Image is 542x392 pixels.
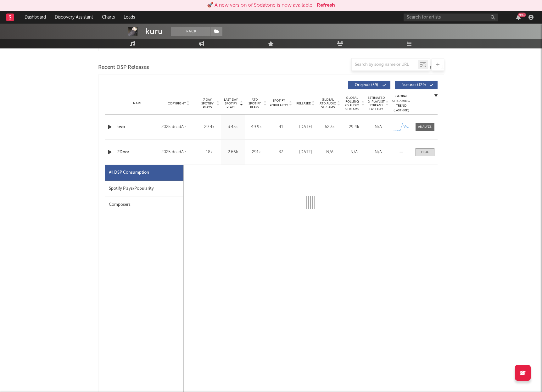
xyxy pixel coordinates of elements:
[270,124,292,130] div: 41
[352,83,381,87] span: Originals ( 59 )
[168,102,186,105] span: Copyright
[109,169,149,176] div: All DSP Consumption
[516,15,521,20] button: 99+
[246,124,267,130] div: 49.9k
[105,165,183,181] div: All DSP Consumption
[404,14,498,21] input: Search for artists
[171,27,210,36] button: Track
[117,101,159,106] div: Name
[317,2,335,9] button: Refresh
[395,81,438,89] button: Features(129)
[105,181,183,197] div: Spotify Plays/Popularity
[270,149,292,155] div: 37
[246,149,267,155] div: 291k
[344,149,365,155] div: N/A
[50,11,98,24] a: Discovery Assistant
[117,124,159,130] a: two
[344,96,361,111] span: Global Rolling 7D Audio Streams
[295,124,316,130] div: [DATE]
[119,11,139,24] a: Leads
[105,197,183,213] div: Composers
[98,11,119,24] a: Charts
[348,81,390,89] button: Originals(59)
[518,13,526,17] div: 99 +
[392,94,411,113] div: Global Streaming Trend (Last 60D)
[246,98,263,109] span: ATD Spotify Plays
[352,62,418,67] input: Search by song name or URL
[368,96,385,111] span: Estimated % Playlist Streams Last Day
[199,149,220,155] div: 18k
[223,124,243,130] div: 3.45k
[319,98,337,109] span: Global ATD Audio Streams
[319,124,340,130] div: 52.3k
[223,149,243,155] div: 2.66k
[296,102,311,105] span: Released
[199,124,220,130] div: 29.4k
[368,149,389,155] div: N/A
[20,11,50,24] a: Dashboard
[399,83,428,87] span: Features ( 129 )
[344,124,365,130] div: 29.4k
[161,123,196,131] div: 2025 deadAir
[319,149,340,155] div: N/A
[161,148,196,156] div: 2025 deadAir
[145,27,163,36] div: kuru
[199,98,216,109] span: 7 Day Spotify Plays
[117,149,159,155] a: 2Door
[270,98,288,108] span: Spotify Popularity
[207,2,314,9] div: 🚀 A new version of Sodatone is now available.
[368,124,389,130] div: N/A
[295,149,316,155] div: [DATE]
[223,98,239,109] span: Last Day Spotify Plays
